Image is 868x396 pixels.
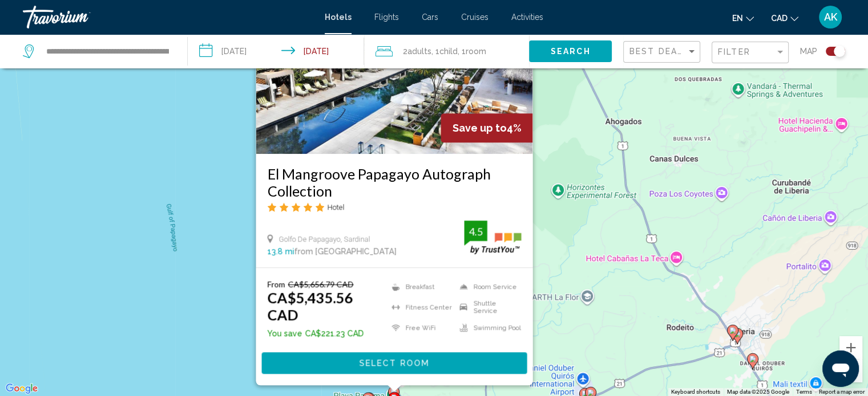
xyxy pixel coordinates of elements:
[712,41,789,64] button: Filter
[278,235,370,243] span: Golfo De Papagayo, Sardinal
[454,320,521,335] li: Swimming Pool
[824,11,837,23] span: AK
[267,279,285,289] span: From
[771,10,798,26] button: Change currency
[732,14,743,23] span: en
[551,47,591,56] span: Search
[529,40,612,62] button: Search
[452,122,506,134] span: Save up to
[3,381,41,396] a: Open this area in Google Maps (opens a new window)
[822,350,859,387] iframe: Button to launch messaging window
[23,6,313,28] a: Travorium
[359,359,429,368] span: Select Room
[422,13,438,22] a: Cars
[267,329,386,338] p: CA$221.23 CAD
[374,13,399,22] a: Flights
[3,381,41,396] img: Google
[386,279,453,294] li: Breakfast
[819,389,865,395] a: Report a map error
[732,10,754,26] button: Change language
[817,46,845,56] button: Toggle map
[464,221,521,254] img: trustyou-badge.svg
[441,113,532,142] div: 4%
[439,47,458,56] span: Child
[364,34,529,68] button: Travelers: 2 adults, 1 child
[796,389,812,395] a: Terms
[325,13,352,22] a: Hotels
[403,43,431,59] span: 2
[267,329,302,338] span: You save
[267,247,294,256] span: 13.8 mi
[458,43,486,59] span: , 1
[288,279,353,289] del: CA$5,656.79 CAD
[267,165,521,199] a: El Mangroove Papagayo Autograph Collection
[727,389,789,395] span: Map data ©2025 Google
[386,300,453,315] li: Fitness Center
[407,47,431,56] span: Adults
[671,388,720,396] button: Keyboard shortcuts
[454,279,521,294] li: Room Service
[461,13,488,22] a: Cruises
[815,5,845,29] button: User Menu
[261,352,527,373] button: Select Room
[800,43,817,59] span: Map
[511,13,543,22] a: Activities
[386,320,453,335] li: Free WiFi
[718,47,750,56] span: Filter
[771,14,788,23] span: CAD
[629,47,689,56] span: Best Deals
[327,203,344,211] span: Hotel
[261,358,527,367] a: Select Room
[188,34,364,68] button: Check-in date: Jan 1, 2026 Check-out date: Jan 9, 2026
[431,43,458,59] span: , 1
[267,289,353,323] ins: CA$5,435.56 CAD
[454,300,521,315] li: Shuttle Service
[629,47,697,57] mat-select: Sort by
[464,224,487,238] div: 4.5
[839,336,862,359] button: Zoom in
[267,202,521,212] div: 5 star Hotel
[466,47,486,56] span: Room
[294,247,396,256] span: from [GEOGRAPHIC_DATA]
